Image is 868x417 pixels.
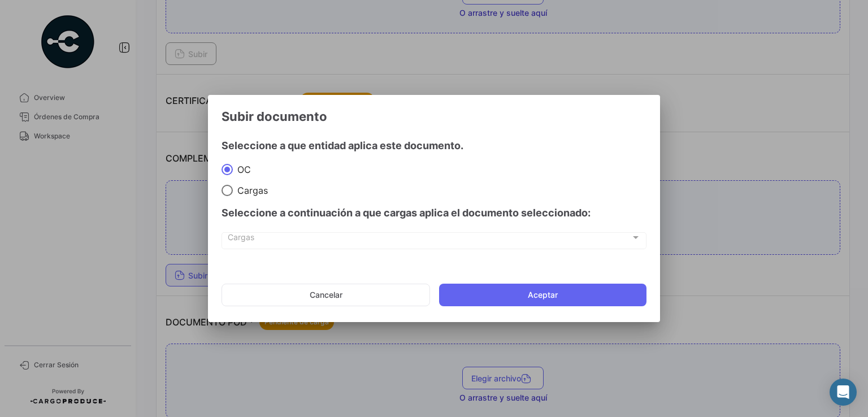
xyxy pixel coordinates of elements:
button: Cancelar [222,284,430,306]
span: Cargas [233,185,268,196]
button: Aceptar [439,284,646,306]
h4: Seleccione a continuación a que cargas aplica el documento seleccionado: [222,205,646,221]
span: OC [233,164,251,175]
h4: Seleccione a que entidad aplica este documento. [222,138,646,154]
h3: Subir documento [222,108,646,124]
span: Cargas [228,235,631,245]
div: Abrir Intercom Messenger [830,379,857,406]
